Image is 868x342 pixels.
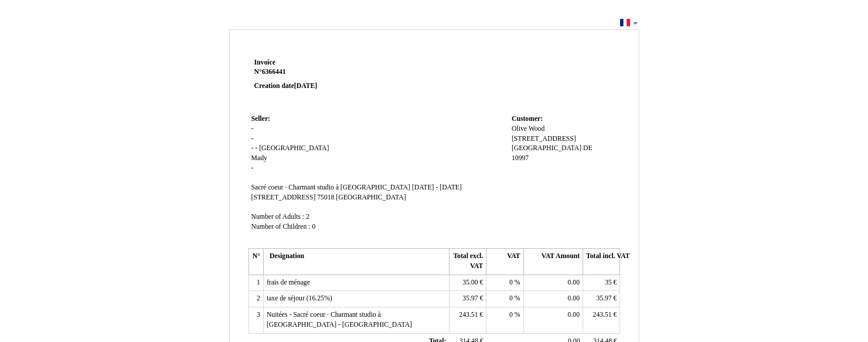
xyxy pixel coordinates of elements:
[509,279,513,286] span: 0
[249,275,263,291] td: 1
[462,294,478,302] span: 35.97
[605,279,612,286] span: 35
[583,249,620,275] th: Total incl. VAT
[251,164,254,172] span: -
[267,311,412,329] span: Nuitées - Sacré coeur · Charmant studio à [GEOGRAPHIC_DATA] - [GEOGRAPHIC_DATA]
[251,144,254,152] span: -
[486,275,523,291] td: %
[262,68,286,76] span: 6366441
[568,279,580,286] span: 0.00
[317,194,334,201] span: 75018
[596,294,611,302] span: 35.97
[312,223,315,231] span: 0
[462,279,478,286] span: 35.00
[449,291,486,307] td: €
[251,194,316,201] span: [STREET_ADDRESS]
[254,82,318,90] strong: Creation date
[249,291,263,307] td: 2
[294,82,317,90] span: [DATE]
[249,249,263,275] th: N°
[254,59,275,66] span: Invoice
[449,249,486,275] th: Total excl. VAT
[459,311,478,319] span: 243.51
[251,135,254,143] span: -
[509,311,513,319] span: 0
[251,115,270,123] span: Seller:
[306,213,309,221] span: 2
[568,311,580,319] span: 0.00
[509,294,513,302] span: 0
[255,144,257,152] span: -
[267,279,310,286] span: frais de ménage
[259,144,329,152] span: [GEOGRAPHIC_DATA]
[263,249,449,275] th: Designation
[486,249,523,275] th: VAT
[449,275,486,291] td: €
[512,125,527,133] span: Olive
[249,307,263,333] td: 3
[449,307,486,333] td: €
[583,291,620,307] td: €
[512,154,529,162] span: 10997
[336,194,406,201] span: [GEOGRAPHIC_DATA]
[512,144,581,152] span: [GEOGRAPHIC_DATA]
[486,307,523,333] td: %
[529,125,545,133] span: Wood
[251,154,267,162] span: Mady
[251,213,305,221] span: Number of Adults :
[568,294,580,302] span: 0.00
[583,144,593,152] span: DE
[486,291,523,307] td: %
[251,223,311,231] span: Number of Children :
[523,249,583,275] th: VAT Amount
[512,115,543,123] span: Customer:
[251,184,410,191] span: Sacré coeur · Charmant studio à [GEOGRAPHIC_DATA]
[267,294,332,302] span: taxe de séjour (16.25%)
[251,125,254,133] span: -
[583,275,620,291] td: €
[593,311,612,319] span: 243.51
[412,184,462,191] span: [DATE] - [DATE]
[254,67,394,77] strong: N°
[512,135,576,143] span: [STREET_ADDRESS]
[583,307,620,333] td: €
